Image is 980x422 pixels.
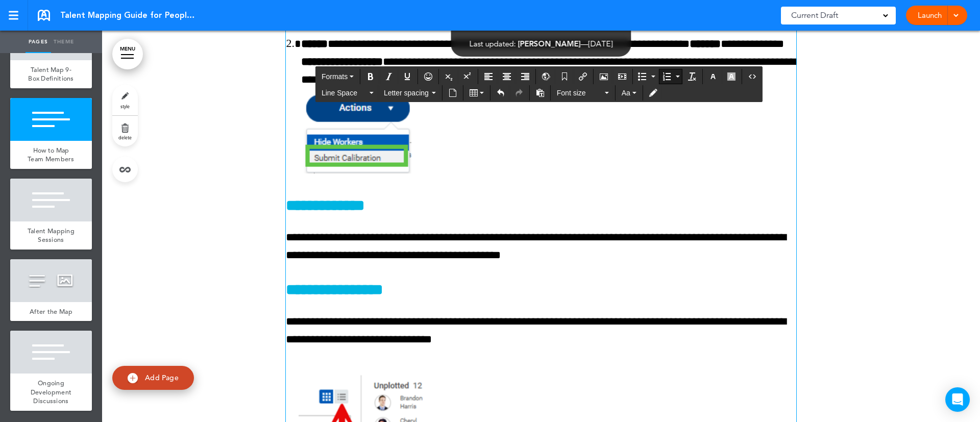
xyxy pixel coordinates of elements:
[10,374,92,411] a: Ongoing Development Discussions
[112,366,194,390] a: Add Page
[622,89,630,97] span: Aa
[945,387,970,412] div: Open Intercom Messenger
[470,40,613,47] div: —
[399,69,416,84] div: Underline
[118,134,132,140] span: delete
[480,69,497,84] div: Align left
[51,31,77,53] a: Theme
[510,85,528,101] div: Redo
[659,69,682,84] div: Numbered list
[614,69,631,84] div: Insert/edit media
[301,89,411,173] img: 1755988852847-SubmitCalibrationbuttoninWorkdya.png
[634,69,658,84] div: Bullet list
[744,69,761,84] div: Source code
[440,69,458,84] div: Subscript
[517,69,534,84] div: Align right
[380,69,398,84] div: Italic
[322,72,348,81] span: Formats
[492,85,509,101] div: Undo
[498,69,516,84] div: Align center
[645,85,662,101] div: Toggle Tracking Changes
[531,85,549,101] div: Paste as text
[10,221,92,250] a: Talent Mapping Sessions
[28,146,75,164] span: How to Map Team Members
[444,85,461,101] div: Insert document
[28,65,74,83] span: Talent Map 9-Box Definitions
[683,69,701,84] div: Clear formatting
[26,31,51,53] a: Pages
[362,69,379,84] div: Bold
[556,69,573,84] div: Anchor
[60,10,198,21] span: Talent Mapping Guide for People Leaders
[791,8,838,22] span: Current Draft
[128,373,138,383] img: add.svg
[470,39,516,48] span: Last updated:
[574,69,592,84] div: Insert/edit airmason link
[914,6,946,25] a: Launch
[112,116,138,146] a: delete
[537,69,555,84] div: Insert/Edit global anchor link
[28,227,75,244] span: Talent Mapping Sessions
[10,60,92,88] a: Talent Map 9-Box Definitions
[518,39,581,48] span: [PERSON_NAME]
[30,307,72,316] span: After the Map
[112,39,143,69] a: MENU
[589,39,613,48] span: [DATE]
[31,379,71,405] span: Ongoing Development Discussions
[595,69,612,84] div: Airmason image
[557,88,603,98] span: Font size
[120,103,130,109] span: style
[322,88,367,98] span: Line Space
[10,141,92,169] a: How to Map Team Members
[459,69,476,84] div: Superscript
[384,88,430,98] span: Letter spacing
[145,373,179,382] span: Add Page
[10,302,92,321] a: After the Map
[465,85,488,101] div: Table
[112,85,138,115] a: style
